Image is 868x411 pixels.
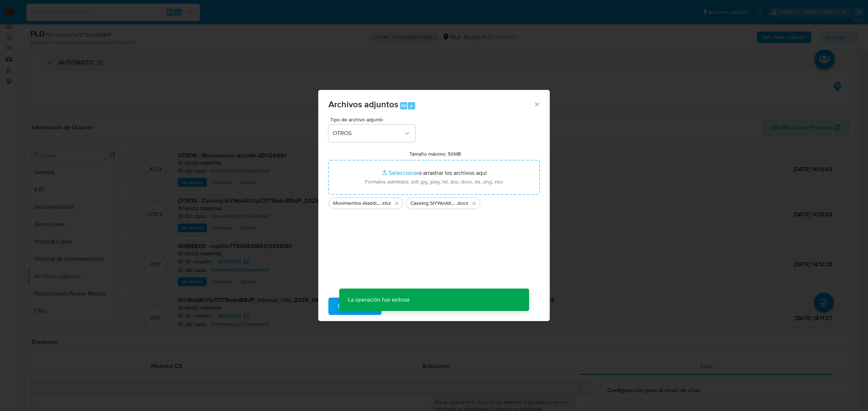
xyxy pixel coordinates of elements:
[470,199,478,208] button: Eliminar Caselog SIYWoiAKU1pCtT7BwksBl8dP_2025_08_18_23_27_57.docx
[328,298,382,315] button: Subir archivo
[409,151,461,157] label: Tamaño máximo: 50MB
[333,200,381,207] span: Movimientos-Aladdin-401126581
[338,298,372,314] span: Subir archivo
[328,195,540,209] ul: Archivos seleccionados
[401,102,407,109] span: Alt
[533,101,540,107] button: Cerrar
[339,289,418,311] p: La operación fue exitosa
[328,125,415,142] button: OTROS
[394,298,417,314] span: Cancelar
[330,117,417,122] span: Tipo de archivo adjunto
[333,130,404,137] span: OTROS
[410,200,456,207] span: Caselog SIYWoiAKU1pCtT7BwksBl8dP_2025_08_18_23_27_57
[328,98,398,111] span: Archivos adjuntos
[410,102,413,109] span: a
[381,200,391,207] span: .xlsx
[392,199,401,208] button: Eliminar Movimientos-Aladdin-401126581.xlsx
[456,200,468,207] span: .docx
